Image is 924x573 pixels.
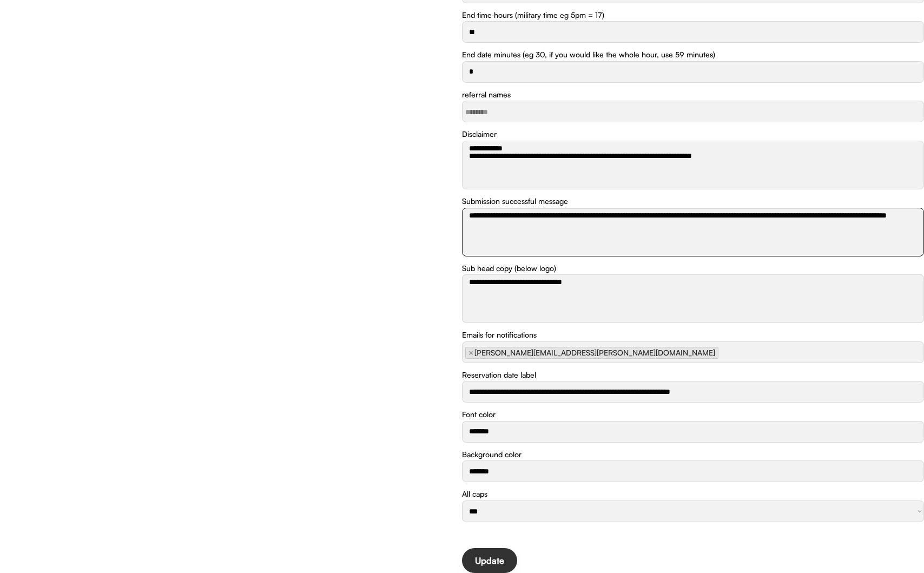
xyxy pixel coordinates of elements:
[462,196,568,207] div: Submission successful message
[462,409,496,420] div: Font color
[462,10,604,21] div: End time hours (military time eg 5pm = 17)
[465,347,718,359] li: Dorothy.Boyd@catchhg.com
[468,349,473,357] span: ×
[462,129,497,140] div: Disclaimer
[462,489,487,499] div: All caps
[462,49,715,60] div: End date minutes (eg 30, if you would like the whole hour, use 59 minutes)
[462,89,511,100] div: referral names
[462,263,556,274] div: Sub head copy (below logo)
[462,370,536,380] div: Reservation date label
[462,548,517,573] button: Update
[462,330,537,340] div: Emails for notifications
[462,449,522,460] div: Background color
